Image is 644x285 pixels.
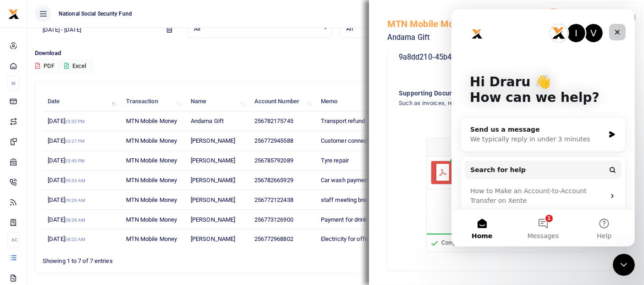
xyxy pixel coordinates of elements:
span: 256772968802 [254,235,293,242]
span: [DATE] [48,137,85,144]
th: Memo: activate to sort column ascending [316,92,424,112]
span: [DATE] [48,117,85,124]
span: 256785792089 [254,157,293,164]
div: File Uploader [426,138,587,252]
small: 03:27 PM [65,139,85,144]
span: MTN Mobile Money [126,117,177,124]
div: Complete [431,240,465,246]
span: [DATE] [48,235,85,242]
input: select period [35,22,160,38]
h5: MTN Mobile Money [387,18,567,29]
span: Tyre repair [321,157,349,164]
a: logo-small logo-large logo-large [8,10,19,17]
span: Transport refund [321,117,365,124]
span: Car wash payment [321,177,370,184]
span: 256772945588 [254,137,293,144]
span: [DATE] [48,216,85,223]
h5: 9a8dd210-45b4-4370-1526-08ddeeff5af9 [399,53,614,62]
span: MTN Mobile Money [126,216,177,223]
span: staff meeting breakfast [321,196,384,203]
div: Complete [427,234,467,252]
span: All [347,24,471,34]
span: MTN Mobile Money [126,137,177,144]
iframe: Intercom live chat [451,9,635,246]
small: 03:49 PM [65,158,85,163]
span: [DATE] [48,196,85,203]
span: MTN Mobile Money [126,235,177,242]
span: Electricity for office [321,235,373,242]
th: Account Number: activate to sort column ascending [249,92,315,112]
span: 256782175745 [254,117,293,124]
span: MTN Mobile Money [126,157,177,164]
small: 09:29 AM [65,198,86,203]
span: [PERSON_NAME] [191,137,235,144]
h5: Andama Gift [387,33,567,42]
span: 256773126900 [254,216,293,223]
li: Ac [7,232,20,247]
span: MTN Mobile Money [126,177,177,184]
span: All [194,24,319,34]
span: [DATE] [48,177,85,184]
th: Name: activate to sort column ascending [186,92,249,112]
small: 03:32 PM [65,119,85,124]
span: [DATE] [48,157,85,164]
h4: Supporting Documents [399,88,577,98]
span: 256782665929 [254,177,293,184]
span: Andama Gift [191,117,224,124]
span: [PERSON_NAME] [191,196,235,203]
span: 256772122438 [254,196,293,203]
iframe: Intercom live chat [613,254,635,276]
p: Download [35,49,637,58]
span: [PERSON_NAME] [191,157,235,164]
th: Transaction: activate to sort column ascending [121,92,185,112]
button: Excel [56,58,94,74]
th: Date: activate to sort column descending [43,92,121,112]
span: Customer connect week decoration [321,137,414,144]
span: [PERSON_NAME] [191,177,235,184]
span: Payment for drinking water [321,216,392,223]
button: PDF [35,58,55,74]
div: Showing 1 to 7 of 7 entries [43,251,283,266]
li: M [7,76,20,91]
span: MTN Mobile Money [126,196,177,203]
span: National Social Security Fund [55,10,136,18]
small: 08:28 AM [65,218,86,223]
span: [PERSON_NAME] [191,235,235,242]
span: [PERSON_NAME] [191,216,235,223]
h4: Such as invoices, receipts, notes [399,98,577,108]
small: 08:22 AM [65,237,86,242]
img: logo-small [8,9,19,20]
small: 09:33 AM [65,178,86,183]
